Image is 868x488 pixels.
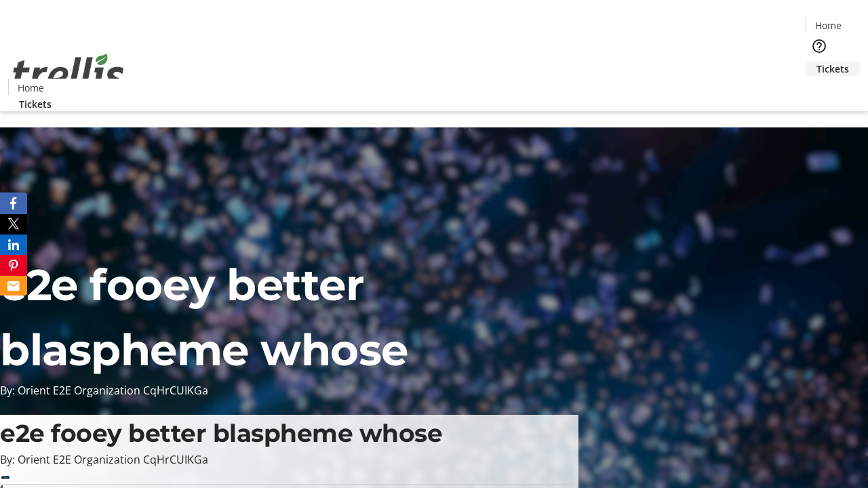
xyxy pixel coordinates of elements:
a: Home [9,81,52,95]
a: Tickets [8,97,62,111]
button: Help [806,33,833,60]
span: Tickets [19,97,52,111]
span: Home [815,18,842,33]
span: Home [18,81,44,95]
img: Orient E2E Organization CqHrCUIKGa's Logo [8,39,129,106]
button: Cart [806,76,833,103]
a: Tickets [806,62,860,76]
a: Home [806,18,850,33]
span: Tickets [816,62,849,76]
